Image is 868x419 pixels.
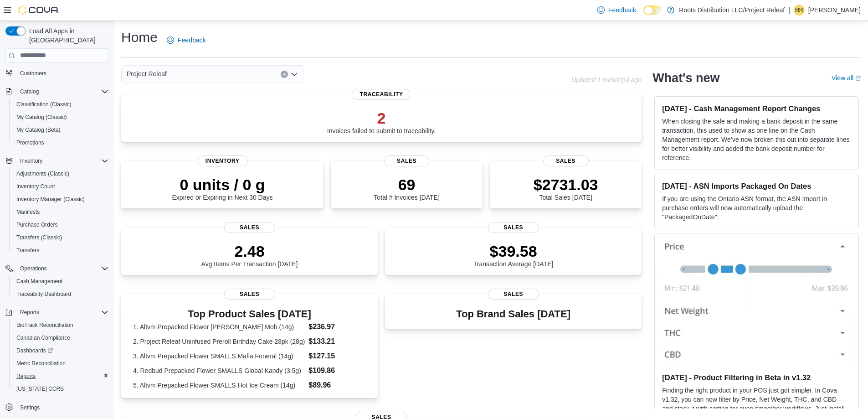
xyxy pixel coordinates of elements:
[121,28,158,47] h1: Home
[20,404,40,411] span: Settings
[16,321,73,329] span: BioTrack Reconciliation
[13,383,67,394] a: [US_STATE] CCRS
[133,366,305,375] dt: 4. Redbud Prepacked Flower SMALLS Global Kandy (3.5g)
[197,155,248,166] span: Inventory
[855,76,861,81] svg: External link
[308,321,366,332] dd: $236.97
[788,5,790,16] p: |
[201,242,298,268] div: Avg Items Per Transaction [DATE]
[832,74,861,82] a: View allExternal link
[13,371,108,382] span: Reports
[9,231,112,244] button: Transfers (Classic)
[608,5,636,15] span: Feedback
[9,344,112,357] a: Dashboards
[794,5,805,16] div: rinardo russell
[9,124,112,136] button: My Catalog (Beta)
[13,383,108,394] span: Washington CCRS
[2,401,112,414] button: Settings
[16,385,64,393] span: [US_STATE] CCRS
[9,244,112,257] button: Transfers
[308,336,366,347] dd: $133.21
[172,176,273,201] div: Expired or Expiring in Next 30 Days
[16,402,108,413] span: Settings
[16,126,61,134] span: My Catalog (Beta)
[9,331,112,344] button: Canadian Compliance
[327,109,436,127] p: 2
[308,380,366,391] dd: $89.96
[127,68,167,79] span: Project Releaf
[16,114,67,121] span: My Catalog (Classic)
[327,109,436,134] div: Invoices failed to submit to traceability.
[2,85,112,98] button: Catalog
[9,111,112,124] button: My Catalog (Classic)
[13,358,108,369] span: Metrc Reconciliation
[13,137,48,148] a: Promotions
[16,67,108,78] span: Customers
[473,242,554,260] p: $39.58
[473,242,554,268] div: Transaction Average [DATE]
[16,208,40,216] span: Manifests
[9,275,112,288] button: Cash Management
[133,309,366,320] h3: Top Product Sales [DATE]
[18,5,59,15] img: Cova
[2,306,112,319] button: Reports
[13,320,77,331] a: BioTrack Reconciliation
[16,68,50,79] a: Customers
[16,347,53,354] span: Dashboards
[16,263,51,274] button: Operations
[795,5,803,16] span: rr
[662,373,851,382] h3: [DATE] - Product Filtering in Beta in v1.32
[13,99,108,110] span: Classification (Classic)
[13,99,75,110] a: Classification (Classic)
[16,155,46,166] button: Inventory
[16,86,42,97] button: Catalog
[594,1,640,19] a: Feedback
[308,351,366,362] dd: $127.15
[13,289,75,300] a: Traceabilty Dashboard
[9,180,112,193] button: Inventory Count
[16,290,71,298] span: Traceabilty Dashboard
[13,276,66,287] a: Cash Management
[662,194,851,222] p: If you are using the Ontario ASN format, the ASN Import in purchase orders will now automatically...
[13,320,108,331] span: BioTrack Reconciliation
[2,262,112,275] button: Operations
[662,181,851,191] h3: [DATE] - ASN Imports Packaged On Dates
[13,345,56,356] a: Dashboards
[16,263,108,274] span: Operations
[13,345,108,356] span: Dashboards
[16,234,62,241] span: Transfers (Classic)
[543,155,589,166] span: Sales
[13,332,74,343] a: Canadian Compliance
[384,155,430,166] span: Sales
[534,176,598,201] div: Total Sales [DATE]
[9,98,112,111] button: Classification (Classic)
[643,5,663,15] input: Dark Mode
[353,89,411,100] span: Traceability
[16,221,58,228] span: Purchase Orders
[26,26,108,45] span: Load All Apps in [GEOGRAPHIC_DATA]
[488,222,539,233] span: Sales
[13,232,66,243] a: Transfers (Classic)
[13,219,108,230] span: Purchase Orders
[16,307,43,318] button: Reports
[20,157,42,165] span: Inventory
[652,71,719,85] h2: What's new
[9,383,112,395] button: [US_STATE] CCRS
[13,219,62,230] a: Purchase Orders
[16,360,66,367] span: Metrc Reconciliation
[13,194,108,205] span: Inventory Manager (Classic)
[662,104,851,113] h3: [DATE] - Cash Management Report Changes
[133,381,305,390] dt: 5. Altvm Prepacked Flower SMALLS Hot Ice Cream (14g)
[16,139,44,146] span: Promotions
[281,71,288,78] button: Clear input
[13,112,108,123] span: My Catalog (Classic)
[488,289,539,300] span: Sales
[308,365,366,376] dd: $109.86
[16,402,43,413] a: Settings
[13,245,108,256] span: Transfers
[13,332,108,343] span: Canadian Compliance
[133,322,305,331] dt: 1. Altvm Prepacked Flower [PERSON_NAME] Mob (14g)
[679,5,785,16] p: Roots Distribution LLC/Project Releaf
[224,222,275,233] span: Sales
[13,181,59,192] a: Inventory Count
